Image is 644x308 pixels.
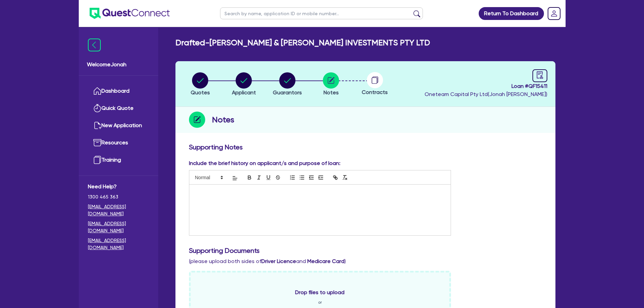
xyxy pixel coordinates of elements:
a: Dashboard [88,82,149,100]
b: Medicare Card [307,258,344,264]
span: Welcome Jonah [87,61,150,69]
a: Dropdown toggle [545,5,563,22]
a: [EMAIL_ADDRESS][DOMAIN_NAME] [88,237,149,251]
span: Drop files to upload [295,288,344,297]
img: quick-quote [93,104,101,112]
h3: Supporting Documents [189,246,542,255]
input: Search by name, application ID or mobile number... [220,7,423,19]
span: 1300 465 363 [88,193,149,200]
a: Resources [88,134,149,151]
a: Quick Quote [88,100,149,117]
button: Guarantors [272,72,302,97]
span: Quotes [191,89,210,96]
h2: Notes [212,114,234,126]
span: or [318,299,322,305]
label: Include the brief history on applicant/s and purpose of loan: [189,159,340,167]
span: Guarantors [273,89,302,96]
span: audit [536,71,544,79]
span: Contracts [362,89,388,95]
span: Notes [324,89,339,96]
span: Loan # QF15411 [425,82,547,90]
button: Quotes [190,72,210,97]
span: Need Help? [88,183,149,191]
a: [EMAIL_ADDRESS][DOMAIN_NAME] [88,220,149,234]
span: (please upload both sides of and ) [189,258,346,264]
img: icon-menu-close [88,39,101,51]
button: Notes [323,72,339,97]
a: New Application [88,117,149,134]
img: training [93,156,101,164]
img: step-icon [189,112,205,128]
h3: Supporting Notes [189,143,542,151]
h2: Drafted - [PERSON_NAME] & [PERSON_NAME] INVESTMENTS PTY LTD [175,38,430,48]
img: quest-connect-logo-blue [90,8,170,19]
img: new-application [93,121,101,129]
button: Applicant [232,72,256,97]
span: Applicant [232,89,256,96]
a: Return To Dashboard [479,7,544,20]
span: Oneteam Capital Pty Ltd ( Jonah [PERSON_NAME] ) [425,91,547,97]
img: resources [93,139,101,147]
a: Training [88,151,149,169]
b: Driver Licence [261,258,296,264]
a: [EMAIL_ADDRESS][DOMAIN_NAME] [88,203,149,217]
